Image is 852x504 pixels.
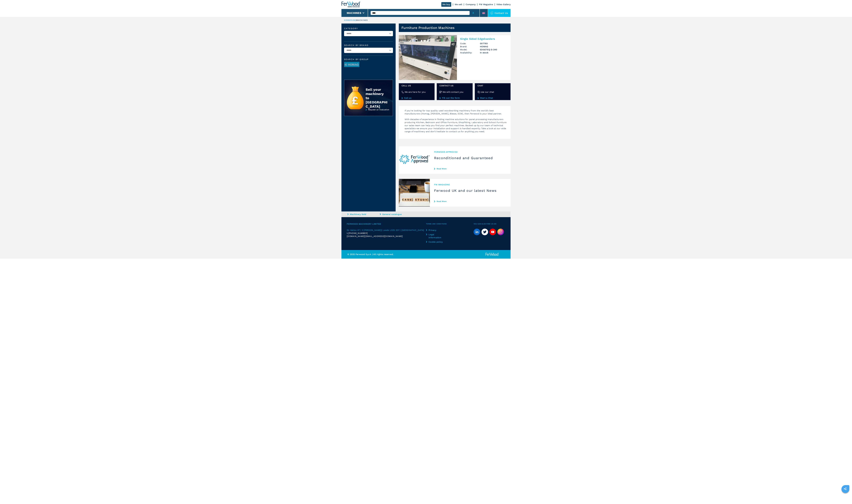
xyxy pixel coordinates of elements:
[366,87,388,109] div: Sell your machinery to [GEOGRAPHIC_DATA]
[399,146,430,174] img: Reconditioned and Guaranteed
[344,109,393,118] a: Request an Evaluation
[347,229,382,231] span: 5b Helios 47 | 3 [PERSON_NAME]
[401,26,455,30] h1: Furniture Production Machines
[434,200,506,202] a: Read More
[485,253,499,256] img: Ferwood
[341,2,360,7] img: Ferwood
[347,232,426,235] div: t.
[402,84,432,87] span: Call us
[347,11,361,15] button: Machines
[439,84,470,87] span: CONTACT US
[496,3,511,6] a: Video Gallery
[402,91,404,93] img: We are here for you
[426,233,444,239] a: Legal Information
[426,240,444,243] a: Cookie policy
[474,222,505,225] span: You can also find us on
[434,156,506,160] h3: Reconditioned and Guaranteed
[434,150,506,153] span: Ferwood Approved
[455,3,462,6] a: We sell
[443,90,463,94] h4: We will contact you
[497,229,504,235] img: Instagram
[399,35,511,80] a: Single Sided Edgebanders HOMAG EDGETEQ S-240Single Sided EdgebandersCode:007793Brand:HOMAGModel:E...
[426,229,444,232] a: Privacy
[460,45,480,48] span: Brand:
[382,229,424,231] span: | Leeds LS25 2DY | [GEOGRAPHIC_DATA]
[405,90,426,94] h4: We are here for you
[488,9,511,17] div: Contact us
[439,91,442,93] img: We will contact you
[434,183,506,186] span: FW MAGAZINE
[489,229,496,235] a: youtube
[344,44,393,46] label: Search by brand
[478,91,480,93] img: Use our chat
[344,62,359,67] img: image
[841,492,850,502] iframe: Chat
[481,90,494,94] h4: Use our chat
[399,179,430,207] img: Ferwood UK and our latest News
[479,3,493,6] a: FW Magazine
[481,229,488,235] a: twitter
[356,19,368,21] p: machines
[480,51,507,54] span: in stock
[474,229,480,235] a: linkedin
[466,3,476,6] a: Company
[460,48,480,51] span: Model:
[347,253,426,256] p: © 2025 Ferwood S.p.A. | All rights reserved.
[441,2,451,7] a: We buy
[478,84,508,87] span: CHAT
[478,97,508,99] a: Start a Chat
[344,27,393,30] label: Category
[480,45,507,48] h3: HOMAG
[434,188,506,193] h3: Ferwood UK and our latest News
[426,222,474,225] span: Terms and Conditions
[402,109,511,118] p: If you’re looking for top quality used woodworking machinery from the world’s best manufacturers ...
[347,213,379,216] a: Machinery Sold
[402,118,511,136] p: With decades of experience in finding machine solutions for panel processing manufacturers produc...
[439,97,470,99] a: Fill out the form
[402,97,432,99] a: Call us
[480,42,507,45] h3: 007793
[491,12,493,14] img: Contact us
[460,37,507,40] h2: Single Sided Edgebanders
[347,235,403,238] span: [DOMAIN_NAME][EMAIL_ADDRESS][DOMAIN_NAME]
[348,232,368,235] span: [PHONE_NUMBER]
[480,48,507,51] h3: EDGETEQ S-240
[470,9,477,17] button: submit-button
[347,222,426,225] span: Ferwood Machinery Limited
[380,213,411,216] a: General catalogue
[434,168,506,170] a: Read More
[347,229,426,232] a: 5b Helios 47 | 3 [PERSON_NAME]| Leeds LS25 2DY | [GEOGRAPHIC_DATA]
[460,42,480,45] span: Code:
[344,58,393,60] span: Search by group
[842,486,848,492] a: sharethis
[356,19,356,21] span: |
[399,35,457,80] img: Single Sided Edgebanders HOMAG EDGETEQ S-240
[460,51,480,54] span: Availability:
[344,19,356,21] a: HOMEPAGE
